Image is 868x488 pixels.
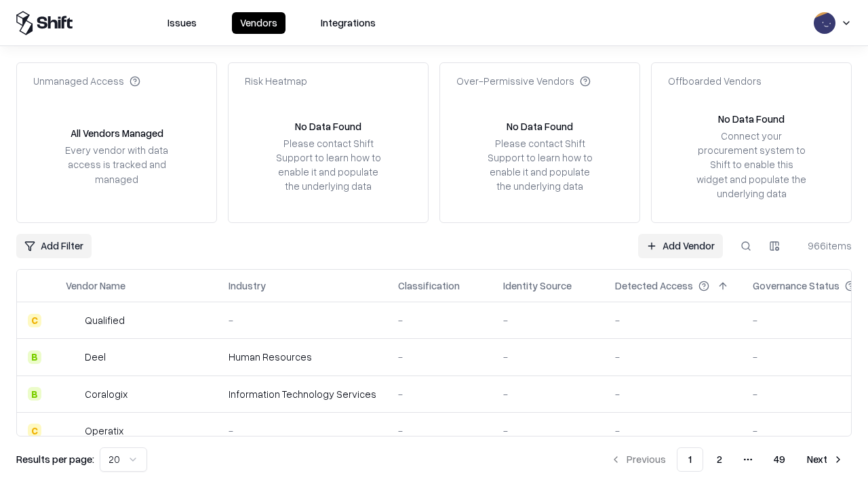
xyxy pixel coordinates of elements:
[66,350,79,364] img: Deel
[638,234,723,258] a: Add Vendor
[229,424,376,438] div: -
[668,74,762,88] div: Offboarded Vendors
[232,12,285,34] button: Vendors
[503,387,593,401] div: -
[313,12,384,34] button: Integrations
[398,424,481,438] div: -
[753,279,840,293] div: Governance Status
[33,74,140,88] div: Unmanaged Access
[16,452,94,466] p: Results per page:
[66,424,79,437] img: Operatix
[66,314,79,327] img: Qualified
[272,136,384,194] div: Please contact Shift Support to learn how to enable it and populate the underlying data
[60,143,173,186] div: Every vendor with data access is tracked and managed
[85,424,123,438] div: Operatix
[695,129,808,201] div: Connect your procurement system to Shift to enable this widget and populate the underlying data
[398,313,481,327] div: -
[503,350,593,364] div: -
[229,313,376,327] div: -
[398,279,460,293] div: Classification
[503,313,593,327] div: -
[718,112,785,126] div: No Data Found
[159,12,205,34] button: Issues
[398,350,481,364] div: -
[602,447,852,472] nav: pagination
[85,313,125,327] div: Qualified
[398,387,481,401] div: -
[28,424,41,437] div: C
[28,350,41,364] div: B
[295,119,361,134] div: No Data Found
[229,387,376,401] div: Information Technology Services
[615,424,731,438] div: -
[71,126,163,140] div: All Vendors Managed
[763,447,796,472] button: 49
[66,279,125,293] div: Vendor Name
[615,313,731,327] div: -
[797,239,852,253] div: 966 items
[503,424,593,438] div: -
[507,119,573,134] div: No Data Found
[615,350,731,364] div: -
[484,136,596,194] div: Please contact Shift Support to learn how to enable it and populate the underlying data
[503,279,572,293] div: Identity Source
[85,387,127,401] div: Coralogix
[799,447,852,472] button: Next
[229,350,376,364] div: Human Resources
[66,387,79,401] img: Coralogix
[615,387,731,401] div: -
[456,74,591,88] div: Over-Permissive Vendors
[245,74,307,88] div: Risk Heatmap
[706,447,733,472] button: 2
[229,279,266,293] div: Industry
[16,234,92,258] button: Add Filter
[28,387,41,401] div: B
[85,350,106,364] div: Deel
[28,314,41,327] div: C
[677,447,703,472] button: 1
[615,279,693,293] div: Detected Access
